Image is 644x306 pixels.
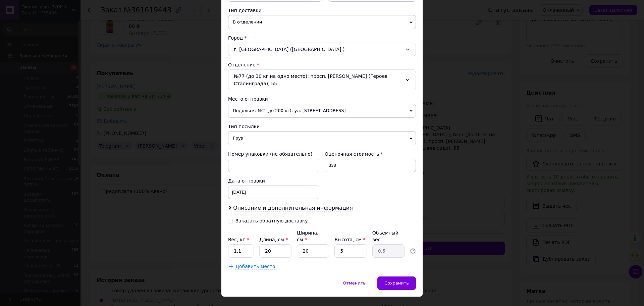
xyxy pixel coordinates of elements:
span: В отделении [228,15,416,29]
span: Отменить [343,280,366,286]
span: Груз [228,131,416,145]
label: Длина, см [259,237,288,242]
span: Сохранить [384,280,409,286]
div: Номер упаковки (не обязательно) [228,151,319,157]
div: Оценочная стоимость [325,151,416,157]
label: Высота, см [334,237,365,242]
div: Отделение [228,61,416,68]
div: Город [228,35,416,41]
span: Тип доставки [228,8,262,13]
div: №77 (до 30 кг на одно место): просп. [PERSON_NAME] (Героев Сталинграда), 55 [228,69,416,90]
span: Добавить место [235,264,275,269]
div: Заказать обратную доставку [235,218,308,224]
div: г. [GEOGRAPHIC_DATA] ([GEOGRAPHIC_DATA].) [228,43,416,56]
div: Дата отправки [228,177,319,184]
div: Объёмный вес [372,229,405,243]
label: Вес, кг [228,237,249,242]
label: Ширина, см [297,230,318,242]
span: Место отправки [228,96,268,102]
span: Подольск: №2 (до 200 кг): ул. [STREET_ADDRESS] [228,104,416,118]
span: Тип посылки [228,124,260,129]
span: Описание и дополнительная информация [233,205,353,211]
